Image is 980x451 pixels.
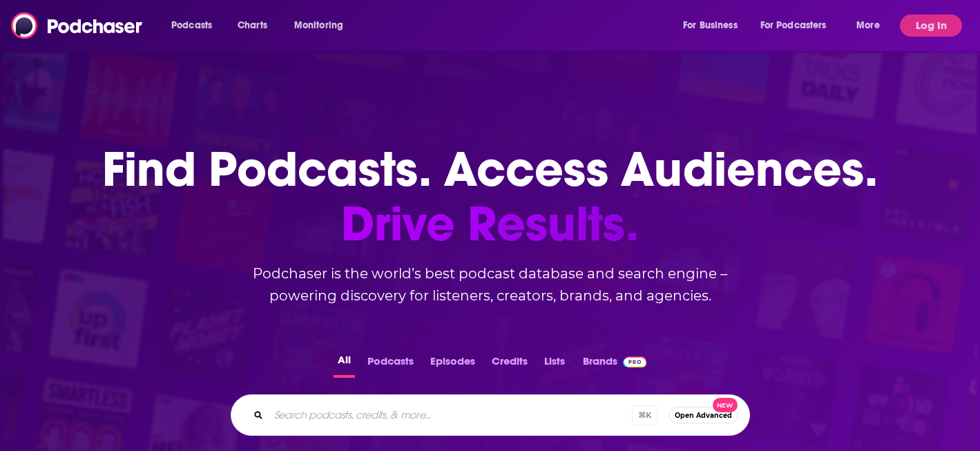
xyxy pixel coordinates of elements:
span: Monitoring [294,16,343,35]
input: Search podcasts, credits, & more... [269,404,632,426]
span: Charts [238,16,267,35]
button: open menu [751,15,847,37]
button: Episodes [426,351,479,378]
button: open menu [285,15,361,37]
div: Search podcasts, credits, & more... [231,394,750,436]
span: Open Advanced [675,412,732,419]
img: Podchaser - Follow, Share and Rate Podcasts [11,12,144,39]
img: Podchaser Pro [623,356,647,367]
button: All [334,351,355,378]
a: BrandsPodchaser Pro [583,351,647,378]
button: Credits [488,351,532,378]
span: For Podcasters [760,16,827,35]
h1: Find Podcasts. Access Audiences. [102,142,878,251]
button: Lists [540,351,569,378]
h2: Podchaser is the world’s best podcast database and search engine – powering discovery for listene... [214,262,767,307]
button: Log In [900,15,962,37]
button: open menu [673,15,755,37]
button: Podcasts [363,351,418,378]
button: open menu [847,15,897,37]
button: Open AdvancedNew [669,407,738,423]
span: Podcasts [171,16,212,35]
button: open menu [162,15,230,37]
span: New [713,398,738,412]
span: ⌘ K [632,405,657,425]
span: For Business [683,16,738,35]
span: Drive Results. [102,197,878,251]
a: Charts [229,15,276,37]
span: More [856,16,880,35]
